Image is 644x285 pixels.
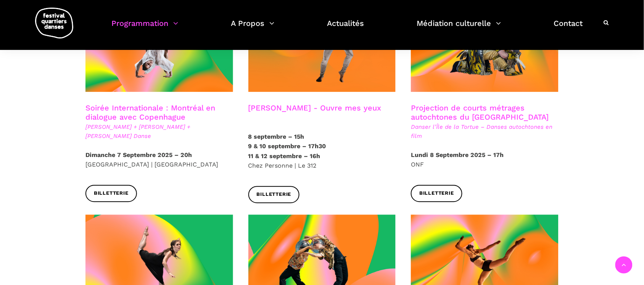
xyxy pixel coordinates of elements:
a: Billetterie [248,186,300,203]
h3: Projection de courts métrages autochtones du [GEOGRAPHIC_DATA] [411,103,559,122]
a: A Propos [231,17,274,39]
p: Chez Personne | Le 312 [248,132,396,171]
h3: [PERSON_NAME] - Ouvre mes yeux [248,103,382,122]
a: Contact [554,17,583,39]
a: Programmation [111,17,178,39]
span: Billetterie [419,189,454,197]
a: Actualités [327,17,364,39]
p: ONF [411,150,559,170]
a: Soirée Internationale : Montréal en dialogue avec Copenhague [85,103,215,122]
a: Médiation culturelle [417,17,501,39]
a: Billetterie [85,185,137,202]
strong: 9 & 10 septembre – 17h30 11 & 12 septembre – 16h [248,142,326,160]
strong: Dimanche 7 Septembre 2025 – 20h [85,151,192,159]
strong: Lundi 8 Septembre 2025 – 17h [411,151,504,159]
a: Billetterie [411,185,462,202]
p: [GEOGRAPHIC_DATA] | [GEOGRAPHIC_DATA] [85,150,233,170]
span: Billetterie [257,191,291,199]
img: logo-fqd-med [35,8,73,38]
strong: 8 septembre – 15h [248,133,304,140]
span: [PERSON_NAME] + [PERSON_NAME] + [PERSON_NAME] Danse [85,122,233,141]
span: Danser l’Île de la Tortue – Danses autochtones en film [411,122,559,141]
span: Billetterie [94,189,129,197]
